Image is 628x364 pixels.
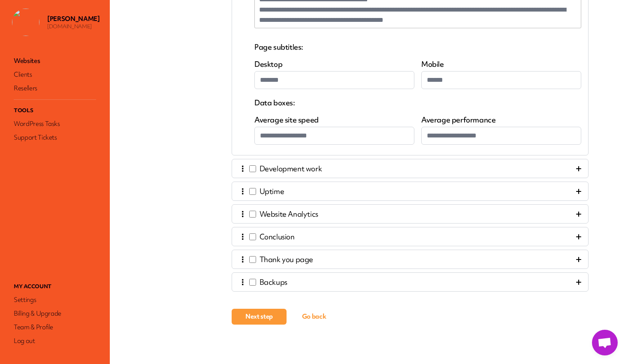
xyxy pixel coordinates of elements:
p: My Account [12,281,98,292]
label: Mobile [421,59,581,69]
p: [PERSON_NAME] [47,15,100,23]
div: ⋮ [239,185,247,197]
span: Backups [260,277,287,287]
label: Average performance [421,115,581,125]
a: Support Tickets [12,131,98,143]
div: ⋮ [239,163,247,174]
button: Next step [232,309,287,325]
a: Billing & Upgrade [12,307,98,319]
a: Settings [12,294,98,306]
a: Open chat [592,330,618,355]
a: Websites [12,55,98,67]
span: Thank you page [260,254,313,265]
label: Average site speed [254,115,414,125]
p: [DOMAIN_NAME] [47,23,100,30]
p: Page subtitles: [254,42,581,52]
span: Conclusion [260,232,295,242]
label: Desktop [254,59,414,69]
span: Next step [245,312,273,321]
p: Tools [12,105,98,116]
p: Data boxes: [254,98,581,108]
a: Resellers [12,82,98,94]
a: Clients [12,69,98,81]
span: Development work [260,164,322,174]
span: Website Analytics [260,209,318,219]
span: Uptime [260,186,284,197]
a: WordPress Tasks [12,118,98,130]
a: Team & Profile [12,321,98,333]
div: ⋮ [239,208,247,220]
a: Log out [12,335,98,347]
div: ⋮ [239,254,247,265]
div: ⋮ [239,231,247,242]
div: ⋮ [239,276,247,288]
button: Go back [293,309,335,325]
